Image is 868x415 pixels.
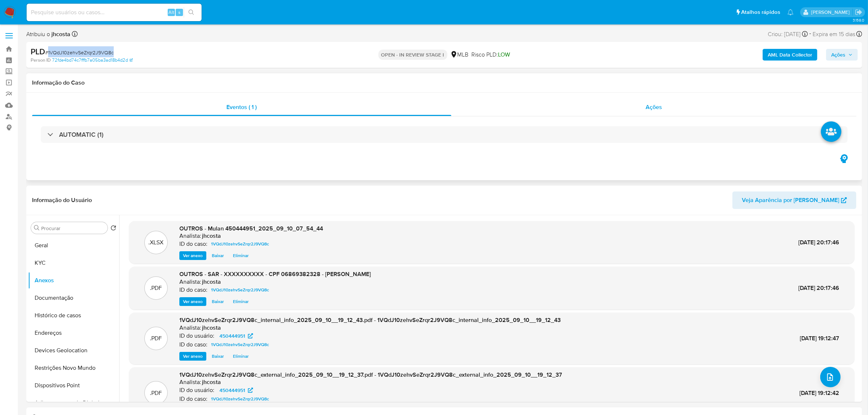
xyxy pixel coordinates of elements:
button: Retornar ao pedido padrão [110,225,116,233]
span: [DATE] 19:12:47 [800,334,839,342]
p: .PDF [150,284,162,292]
span: Risco PLD: [472,51,510,59]
p: .XLSX [149,238,164,247]
button: Restrições Novo Mundo [28,359,119,377]
span: 1VQdJ10zehvSeZrqr2J9VQ8c_internal_info_2025_09_10__19_12_43.pdf - 1VQdJ10zehvSeZrqr2J9VQ8c_intern... [179,316,561,324]
p: ID do caso: [179,240,207,248]
p: OPEN - IN REVIEW STAGE I [378,50,447,60]
a: 72fde4bd74c7fffb7a05ba3ad18b4d2d [52,57,133,63]
button: Adiantamentos de Dinheiro [28,394,119,412]
span: Expira em 15 dias [813,30,855,38]
span: 450444951 [219,331,245,340]
button: AML Data Collector [763,49,817,61]
span: s [178,9,180,16]
h6: jhcosta [202,278,221,286]
span: Eliminar [233,298,249,305]
button: KYC [28,254,119,272]
a: 1VQdJ10zehvSeZrqr2J9VQ8c [208,340,272,349]
span: Ver anexo [183,252,203,259]
b: AML Data Collector [768,49,812,61]
span: Ver anexo [183,353,203,360]
span: Ações [646,103,662,111]
input: Procurar [41,225,105,232]
button: Veja Aparência por [PERSON_NAME] [732,191,856,209]
button: Eliminar [229,352,252,361]
b: jhcosta [50,30,70,38]
h6: jhcosta [202,379,221,386]
span: Baixar [212,353,224,360]
button: Ver anexo [179,297,206,306]
a: 1VQdJ10zehvSeZrqr2J9VQ8c [208,286,272,294]
b: Person ID [31,57,51,63]
span: 1VQdJ10zehvSeZrqr2J9VQ8c [211,286,269,294]
button: Ver anexo [179,251,206,260]
p: ID do caso: [179,395,207,403]
h1: Informação do Caso [32,79,856,86]
a: Notificações [787,9,794,15]
button: Baixar [208,297,227,306]
span: Baixar [212,252,224,259]
span: Ações [831,49,845,61]
button: Procurar [34,225,40,231]
span: 1VQdJ10zehvSeZrqr2J9VQ8c_external_info_2025_09_10__19_12_37.pdf - 1VQdJ10zehvSeZrqr2J9VQ8c_extern... [179,371,562,379]
h6: jhcosta [202,324,221,331]
span: OUTROS - Mulan 450444951_2025_09_10_07_54_44 [179,224,323,233]
input: Pesquise usuários ou casos... [27,8,202,17]
span: 450444951 [219,386,245,395]
button: Dispositivos Point [28,377,119,394]
h6: jhcosta [202,232,221,240]
span: OUTROS - SAR - XXXXXXXXXX - CPF 06869382328 - [PERSON_NAME] [179,270,371,278]
span: Atalhos rápidos [741,8,780,16]
span: [DATE] 20:17:46 [798,238,839,247]
p: ID do caso: [179,286,207,294]
span: Eliminar [233,252,249,259]
span: Eliminar [233,353,249,360]
button: Geral [28,237,119,254]
p: Analista: [179,324,201,331]
span: 1VQdJ10zehvSeZrqr2J9VQ8c [211,340,269,349]
p: ID do caso: [179,341,207,348]
span: [DATE] 19:12:42 [799,389,839,397]
div: AUTOMATIC (1) [41,126,848,143]
button: Baixar [208,251,227,260]
span: Atribuiu o [26,30,70,38]
p: .PDF [150,389,162,397]
span: Alt [168,9,174,16]
button: upload-file [820,367,841,387]
button: Baixar [208,352,227,361]
a: 1VQdJ10zehvSeZrqr2J9VQ8c [208,240,272,248]
a: 450444951 [215,386,257,395]
button: Documentação [28,289,119,307]
button: Devices Geolocation [28,342,119,359]
h1: Informação do Usuário [32,197,92,204]
button: Eliminar [229,251,252,260]
p: Analista: [179,232,201,240]
span: 1VQdJ10zehvSeZrqr2J9VQ8c [211,240,269,248]
span: Baixar [212,298,224,305]
a: Sair [855,8,863,16]
span: LOW [498,50,510,59]
p: Analista: [179,278,201,286]
p: .PDF [150,334,162,342]
button: Ações [826,49,858,61]
a: 450444951 [215,331,257,340]
button: search-icon [184,7,199,18]
b: PLD [31,46,45,57]
span: - [809,29,811,39]
span: [DATE] 20:17:46 [798,284,839,292]
button: Eliminar [229,297,252,306]
button: Histórico de casos [28,307,119,324]
span: Veja Aparência por [PERSON_NAME] [742,191,839,209]
p: ID do usuário: [179,387,214,394]
h3: AUTOMATIC (1) [59,131,104,139]
span: Eventos ( 1 ) [226,103,257,111]
span: 1VQdJ10zehvSeZrqr2J9VQ8c [211,395,269,403]
button: Ver anexo [179,352,206,361]
p: Analista: [179,379,201,386]
div: MLB [450,51,469,59]
p: jhonata.costa@mercadolivre.com [811,9,852,16]
span: # 1VQdJ10zehvSeZrqr2J9VQ8c [45,49,114,56]
button: Endereços [28,324,119,342]
span: Ver anexo [183,298,203,305]
div: Criou: [DATE] [768,29,808,39]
